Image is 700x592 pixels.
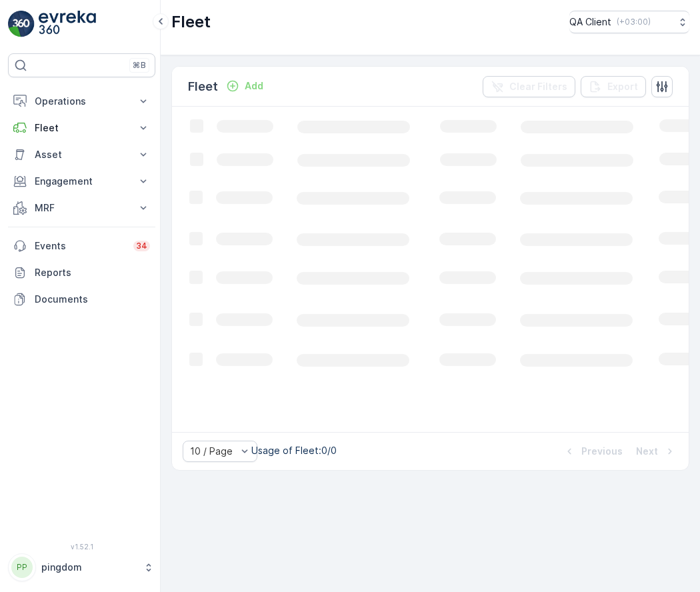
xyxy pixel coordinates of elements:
[133,60,146,71] p: ⌘B
[8,88,155,115] button: Operations
[8,286,155,313] a: Documents
[617,17,651,27] p: ( +03:00 )
[171,11,211,33] p: Fleet
[569,11,689,33] button: QA Client(+03:00)
[35,121,129,135] p: Fleet
[35,201,129,215] p: MRF
[35,266,150,279] p: Reports
[35,95,129,108] p: Operations
[39,11,96,37] img: logo_light-DOdMpM7g.png
[8,168,155,195] button: Engagement
[8,141,155,168] button: Asset
[8,233,155,259] a: Events34
[251,444,337,457] p: Usage of Fleet : 0/0
[35,148,129,161] p: Asset
[635,443,678,459] button: Next
[11,557,33,578] div: PP
[569,15,611,29] p: QA Client
[636,445,658,458] p: Next
[41,561,137,574] p: pingdom
[581,76,646,97] button: Export
[8,259,155,286] a: Reports
[8,11,35,37] img: logo
[561,443,624,459] button: Previous
[8,195,155,221] button: MRF
[8,543,155,551] span: v 1.52.1
[509,80,567,93] p: Clear Filters
[35,293,150,306] p: Documents
[245,79,263,93] p: Add
[8,115,155,141] button: Fleet
[581,445,623,458] p: Previous
[607,80,638,93] p: Export
[221,78,269,94] button: Add
[8,553,155,581] button: PPpingdom
[35,175,129,188] p: Engagement
[188,77,218,96] p: Fleet
[136,241,147,251] p: 34
[35,239,125,253] p: Events
[483,76,575,97] button: Clear Filters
